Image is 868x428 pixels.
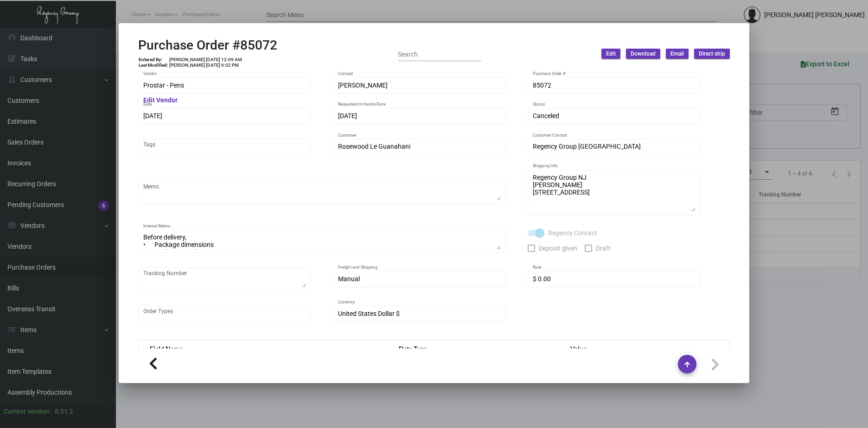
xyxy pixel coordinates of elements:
th: Field Name [139,340,390,357]
td: Last Modified: [138,63,169,68]
span: Draft [596,243,611,254]
span: Download [631,50,656,58]
span: Regency Contact [548,227,597,239]
span: Manual [338,275,360,283]
td: [PERSON_NAME] [DATE] 6:02 PM [169,63,243,68]
div: Current version: [4,407,51,416]
button: Download [626,49,660,59]
button: Direct ship [694,49,730,59]
span: Direct ship [699,50,725,58]
span: Email [670,50,684,58]
span: Canceled [533,112,559,120]
h2: Purchase Order #85072 [138,38,277,53]
div: 0.51.2 [55,407,73,416]
button: Email [666,49,689,59]
mat-hint: Edit Vendor [143,97,178,104]
span: Deposit given [539,243,577,254]
td: Entered By: [138,57,169,63]
th: Data Type [389,340,561,357]
span: Edit [606,50,616,58]
td: [PERSON_NAME] [DATE] 12:09 AM [169,57,243,63]
th: Value [561,340,729,357]
button: Edit [601,49,620,59]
